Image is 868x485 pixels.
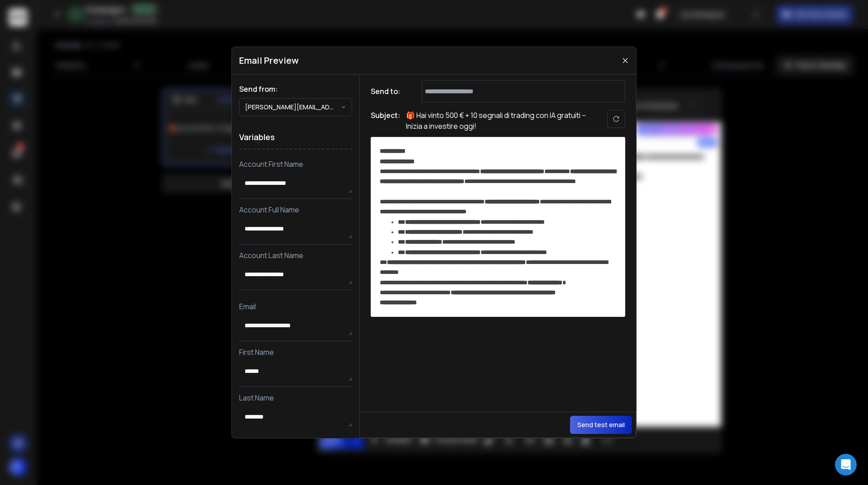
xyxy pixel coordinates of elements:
[239,125,352,150] h1: Variables
[239,159,352,170] p: Account First Name
[835,454,857,476] div: Open Intercom Messenger
[371,86,407,97] h1: Send to:
[406,110,587,132] p: 🎁 Hai vinto 500 € + 10 segnali di trading con IA gratuiti – Inizia a investire oggi!
[239,392,352,403] p: Last Name
[239,301,352,312] p: Email
[239,84,352,94] h1: Send from:
[239,54,299,67] h1: Email Preview
[239,347,352,358] p: First Name
[239,250,352,261] p: Account Last Name
[239,204,352,215] p: Account Full Name
[245,103,341,112] p: [PERSON_NAME][EMAIL_ADDRESS][DOMAIN_NAME]
[570,416,632,434] button: Send test email
[371,110,401,132] h1: Subject:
